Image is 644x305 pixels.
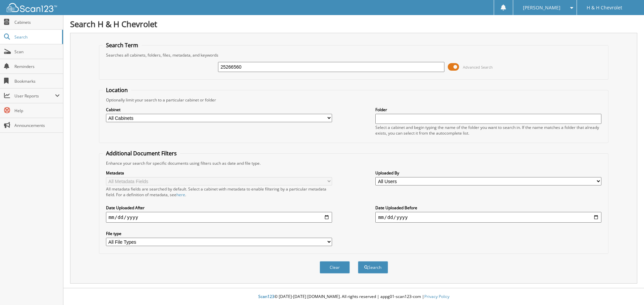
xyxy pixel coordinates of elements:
span: User Reports [14,93,55,99]
div: Searches all cabinets, folders, files, metadata, and keywords [103,52,605,58]
span: Advanced Search [463,65,493,70]
button: Clear [320,261,350,274]
label: Folder [375,107,601,112]
label: Date Uploaded After [106,205,332,211]
div: Select a cabinet and begin typing the name of the folder you want to search in. If the name match... [375,125,601,136]
span: Scan [14,49,60,55]
a: Privacy Policy [424,294,449,299]
input: start [106,212,332,223]
span: Help [14,108,60,113]
span: H & H Chevrolet [587,6,622,10]
legend: Additional Document Filters [103,150,180,157]
button: Search [358,261,388,274]
legend: Search Term [103,42,142,49]
span: Scan123 [258,294,274,299]
span: Search [14,34,59,40]
label: Metadata [106,170,332,176]
span: Bookmarks [14,78,60,84]
a: here [176,192,185,198]
div: © [DATE]-[DATE] [DOMAIN_NAME]. All rights reserved | appg01-scan123-com | [63,289,644,305]
label: Uploaded By [375,170,601,176]
div: All metadata fields are searched by default. Select a cabinet with metadata to enable filtering b... [106,186,332,198]
img: scan123-logo-white.svg [7,3,57,12]
iframe: Chat Widget [610,273,644,305]
h1: Search H & H Chevrolet [70,18,637,29]
span: Announcements [14,123,60,128]
span: [PERSON_NAME] [523,6,560,10]
input: end [375,212,601,223]
label: Date Uploaded Before [375,205,601,211]
div: Enhance your search for specific documents using filters such as date and file type. [103,160,605,166]
label: File type [106,231,332,236]
legend: Location [103,86,131,94]
span: Cabinets [14,19,60,25]
span: Reminders [14,64,60,69]
label: Cabinet [106,107,332,112]
div: Optionally limit your search to a particular cabinet or folder [103,97,605,103]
